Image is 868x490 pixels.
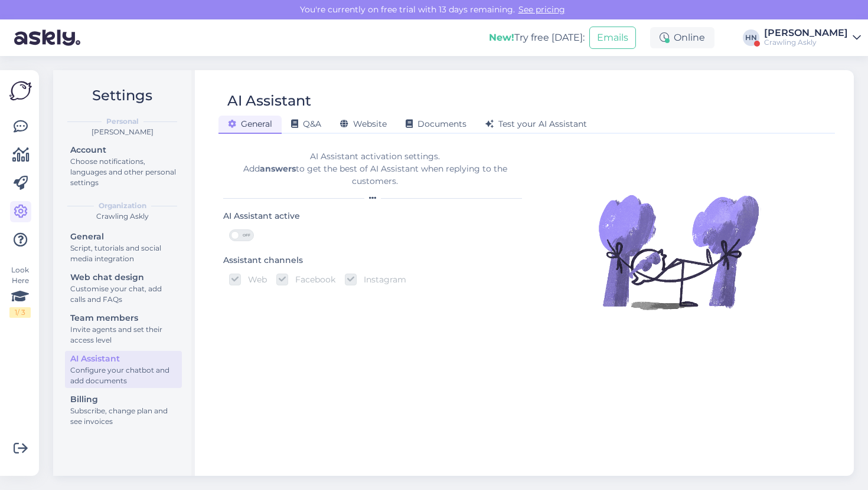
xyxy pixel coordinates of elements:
div: Account [70,144,177,156]
div: AI Assistant [70,353,177,365]
span: Website [340,119,387,129]
img: Illustration [596,169,761,334]
div: General [70,231,177,243]
b: Personal [106,116,139,127]
span: Test your AI Assistant [485,119,587,129]
div: HN [743,29,759,46]
div: AI Assistant active [223,210,300,223]
label: Web [241,274,267,285]
a: AccountChoose notifications, languages and other personal settings [65,142,182,190]
img: Askly Logo [9,80,32,102]
a: AI AssistantConfigure your chatbot and add documents [65,351,182,388]
label: Facebook [288,274,335,285]
div: Configure your chatbot and add documents [70,365,177,386]
label: Instagram [357,274,406,285]
span: General [228,119,272,129]
div: AI Assistant [227,90,311,112]
a: Team membersInvite agents and set their access level [65,310,182,347]
span: Q&A [291,119,321,129]
div: [PERSON_NAME] [764,28,848,38]
h2: Settings [63,84,182,107]
span: Documents [406,119,466,129]
div: [PERSON_NAME] [63,127,182,137]
div: Choose notifications, languages and other personal settings [70,156,177,188]
a: BillingSubscribe, change plan and see invoices [65,392,182,429]
a: Web chat designCustomise your chat, add calls and FAQs [65,269,182,307]
button: Emails [589,27,636,49]
div: Billing [70,393,177,406]
b: answers [260,163,296,174]
div: Web chat design [70,271,177,284]
a: [PERSON_NAME]Crawling Askly [764,28,861,47]
div: Look Here [9,265,31,318]
div: Assistant channels [223,254,303,267]
a: See pricing [515,4,569,15]
div: 1 / 3 [9,307,31,318]
div: Team members [70,312,177,324]
span: OFF [239,230,253,241]
div: Customise your chat, add calls and FAQs [70,284,177,305]
div: Online [650,27,714,48]
div: Script, tutorials and social media integration [70,243,177,264]
b: New! [489,32,514,43]
a: GeneralScript, tutorials and social media integration [65,229,182,266]
div: Invite agents and set their access level [70,324,177,346]
b: Organization [99,200,146,211]
div: Crawling Askly [63,211,182,222]
div: Crawling Askly [764,38,848,47]
div: Subscribe, change plan and see invoices [70,406,177,427]
div: Try free [DATE]: [489,31,585,45]
div: AI Assistant activation settings. Add to get the best of AI Assistant when replying to the custom... [223,150,527,188]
